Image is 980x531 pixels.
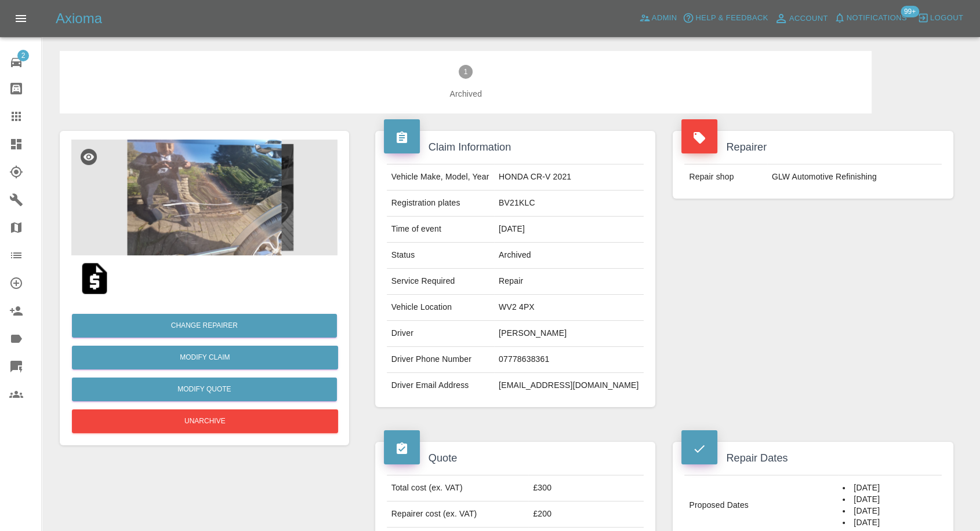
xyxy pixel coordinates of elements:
td: HONDA CR-V 2021 [494,164,644,191]
span: 99+ [901,6,919,17]
li: [DATE] [843,517,937,529]
button: Notifications [831,9,910,27]
td: £200 [528,501,644,528]
img: qt_1SD1v6A4aDea5wMjW7AGdrit [76,260,113,297]
td: Registration plates [387,191,494,217]
td: Driver Phone Number [387,347,494,373]
h4: Claim Information [384,140,647,155]
td: BV21KLC [494,191,644,217]
li: [DATE] [843,506,937,517]
td: Driver [387,321,494,347]
span: Archived [78,88,853,100]
img: 3311cdfb-cd4f-44b7-acd4-f740f4515f27 [71,140,337,255]
td: Repair [494,269,644,295]
td: Vehicle Location [387,295,494,321]
h4: Repair Dates [681,451,945,466]
td: 07778638361 [494,347,644,373]
td: Repair shop [684,164,767,190]
button: Modify Quote [72,378,337,401]
span: Account [789,12,828,25]
td: WV2 4PX [494,295,644,321]
h4: Repairer [681,140,945,155]
td: Repairer cost (ex. VAT) [387,501,529,528]
td: Service Required [387,269,494,295]
span: Notifications [847,12,907,25]
td: [EMAIL_ADDRESS][DOMAIN_NAME] [494,373,644,398]
span: Help & Feedback [695,12,768,25]
td: £300 [528,475,644,501]
button: Change Repairer [72,314,337,338]
td: Total cost (ex. VAT) [387,475,529,501]
li: [DATE] [843,494,937,506]
button: Unarchive [72,409,338,433]
li: [DATE] [843,482,937,494]
td: Time of event [387,217,494,243]
span: Admin [652,12,677,25]
td: Archived [494,243,644,269]
span: Logout [930,12,963,25]
a: Admin [636,9,680,27]
button: Help & Feedback [680,9,771,27]
td: Vehicle Make, Model, Year [387,164,494,191]
h4: Quote [384,451,647,466]
button: Logout [914,9,966,27]
td: Status [387,243,494,269]
span: 2 [17,50,29,61]
td: Driver Email Address [387,373,494,398]
td: [DATE] [494,217,644,243]
text: 1 [464,68,468,76]
td: [PERSON_NAME] [494,321,644,347]
a: Account [771,9,831,28]
a: Modify Claim [72,346,338,369]
button: Open drawer [7,5,35,32]
td: GLW Automotive Refinishing [767,164,942,190]
h5: Axioma [56,9,102,28]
